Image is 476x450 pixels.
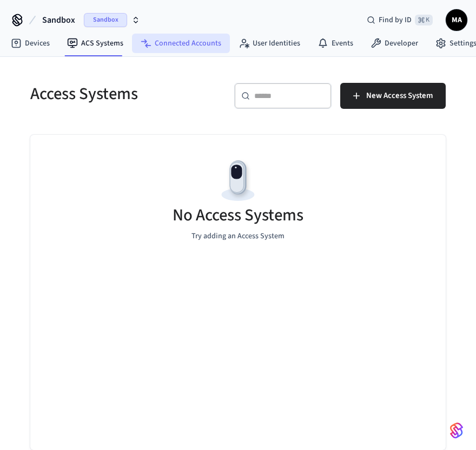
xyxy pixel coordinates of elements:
[415,15,433,25] span: ⌘ K
[58,34,132,53] a: ACS Systems
[173,204,303,226] h5: No Access Systems
[230,34,309,53] a: User Identities
[42,14,75,27] span: Sandbox
[2,34,58,53] a: Devices
[191,231,285,242] p: Try adding an Access System
[358,10,441,30] div: Find by ID⌘ K
[446,9,467,31] button: MA
[379,15,412,25] span: Find by ID
[362,34,427,53] a: Developer
[447,10,466,30] span: MA
[30,83,221,105] h5: Access Systems
[340,83,446,109] button: New Access System
[366,89,433,103] span: New Access System
[450,422,463,439] img: SeamLogoGradient.69752ec5.svg
[84,13,127,27] span: Sandbox
[214,156,262,205] img: Devices Empty State
[132,34,230,53] a: Connected Accounts
[309,34,362,53] a: Events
